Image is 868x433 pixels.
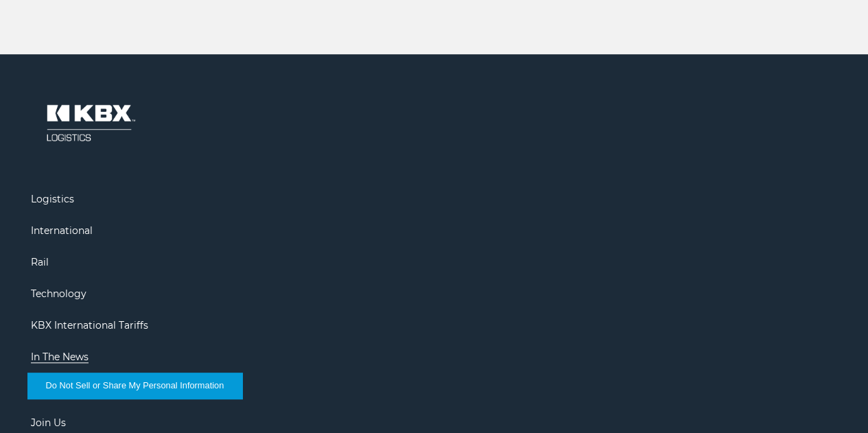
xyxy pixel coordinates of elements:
[31,193,74,205] a: Logistics
[31,319,148,331] a: KBX International Tariffs
[27,373,242,399] button: Do Not Sell or Share My Personal Information
[31,288,86,300] a: Technology
[31,256,49,268] a: Rail
[31,351,89,363] a: In The News
[31,417,66,429] a: Join Us
[31,224,93,237] a: International
[799,367,868,433] iframe: Chat Widget
[31,89,148,157] img: kbx logo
